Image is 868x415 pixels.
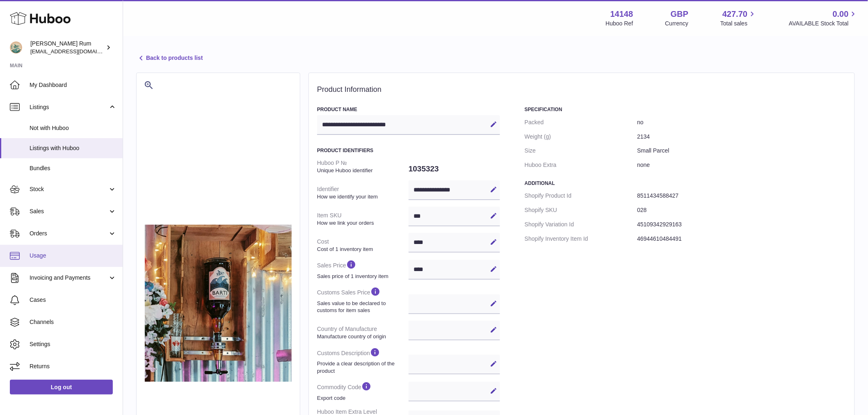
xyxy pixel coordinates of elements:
strong: Provide a clear description of the product [317,360,407,374]
strong: How we identify your item [317,193,407,201]
dd: 028 [637,203,846,217]
dt: Sales Price [317,256,409,283]
span: Sales [30,207,108,215]
span: 427.70 [722,9,747,20]
div: [PERSON_NAME] Rum [30,40,104,55]
dt: Identifier [317,182,409,203]
dt: Packed [525,115,637,130]
span: Returns [30,363,116,370]
a: 427.70 Total sales [720,9,757,27]
strong: Export code [317,394,407,402]
dt: Huboo Extra [525,158,637,172]
dt: Shopify Variation Id [525,217,637,232]
span: [EMAIL_ADDRESS][DOMAIN_NAME] [30,48,121,55]
img: internalAdmin-14148@internal.huboo.com [10,41,22,54]
dd: 1035323 [409,160,500,178]
h3: Additional [525,180,846,187]
dt: Weight (g) [525,130,637,144]
h3: Specification [525,106,846,113]
strong: Sales value to be declared to customs for item sales [317,300,407,314]
dd: Small Parcel [637,144,846,158]
span: Settings [30,340,116,348]
strong: Cost of 1 inventory item [317,246,407,253]
dt: Item SKU [317,208,409,230]
h2: Product Information [317,85,846,94]
span: Bundles [30,164,116,172]
dd: 46944610484491 [637,232,846,246]
dd: no [637,115,846,130]
dt: Shopify Product Id [525,189,637,203]
a: Back to products list [136,53,203,63]
span: Stock [30,185,108,193]
span: Listings with Huboo [30,144,116,152]
div: Huboo Ref [606,20,633,27]
span: My Dashboard [30,81,116,89]
span: Invoicing and Payments [30,274,108,282]
span: Total sales [720,20,757,27]
dt: Size [525,144,637,158]
span: 0.00 [833,9,849,20]
h3: Product Identifiers [317,147,500,154]
dd: 45109342929163 [637,217,846,232]
h3: Product Name [317,106,500,113]
dd: 8511434588427 [637,189,846,203]
span: Not with Huboo [30,124,116,132]
span: Listings [30,103,108,111]
dt: Shopify Inventory Item Id [525,232,637,246]
span: Channels [30,318,116,326]
dd: none [637,158,846,172]
dt: Country of Manufacture [317,322,409,343]
strong: GBP [671,9,688,20]
a: 0.00 AVAILABLE Stock Total [789,9,858,27]
span: Usage [30,252,116,260]
dt: Commodity Code [317,378,409,405]
strong: Sales price of 1 inventory item [317,273,407,280]
dt: Shopify SKU [525,203,637,217]
div: Currency [665,20,689,27]
strong: How we link your orders [317,219,407,227]
span: Cases [30,296,116,304]
dt: Customs Description [317,344,409,378]
strong: Unique Huboo identifier [317,167,407,174]
a: Log out [10,380,113,394]
dt: Customs Sales Price [317,283,409,317]
strong: Manufacture country of origin [317,333,407,340]
span: Orders [30,230,108,237]
dt: Huboo P № [317,156,409,177]
dd: 2134 [637,130,846,144]
strong: 14148 [610,9,633,20]
img: Best_Spiced-Rum-1.5L.jpg [145,225,292,382]
span: AVAILABLE Stock Total [789,20,858,27]
dt: Cost [317,235,409,256]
